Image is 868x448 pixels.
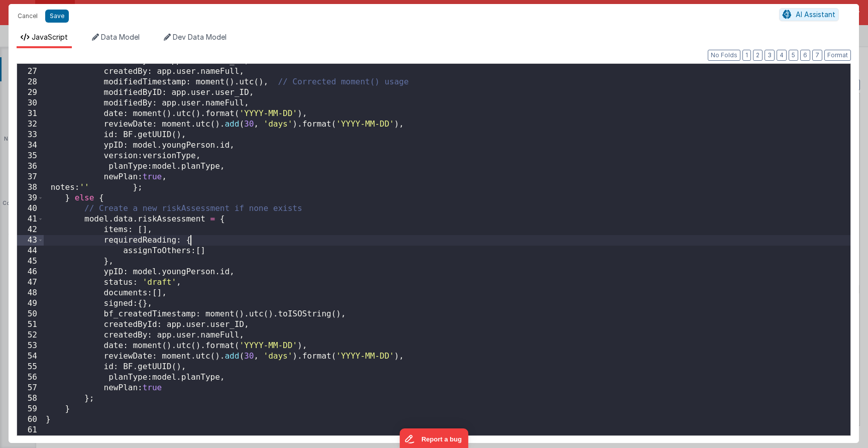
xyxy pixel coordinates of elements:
[742,50,751,61] button: 1
[17,351,44,362] div: 54
[17,330,44,341] div: 52
[17,246,44,256] div: 44
[17,404,44,414] div: 59
[17,288,44,298] div: 48
[17,256,44,267] div: 45
[17,172,44,182] div: 37
[17,182,44,193] div: 38
[17,309,44,319] div: 50
[17,119,44,130] div: 32
[777,50,787,61] button: 4
[13,9,43,23] button: Cancel
[17,341,44,351] div: 53
[17,362,44,372] div: 55
[17,277,44,288] div: 47
[17,383,44,393] div: 57
[17,130,44,140] div: 33
[101,33,140,41] span: Data Model
[17,193,44,203] div: 39
[17,214,44,225] div: 41
[17,98,44,108] div: 30
[17,66,44,77] div: 27
[17,161,44,172] div: 36
[796,10,835,19] span: AI Assistant
[789,50,798,61] button: 5
[45,10,69,23] button: Save
[17,151,44,161] div: 35
[753,50,763,61] button: 2
[17,319,44,330] div: 51
[17,203,44,214] div: 40
[800,50,810,61] button: 6
[173,33,227,41] span: Dev Data Model
[812,50,822,61] button: 7
[17,414,44,425] div: 60
[17,77,44,87] div: 28
[17,372,44,383] div: 56
[779,8,839,21] button: AI Assistant
[17,393,44,404] div: 58
[824,50,851,61] button: Format
[17,425,44,435] div: 61
[17,140,44,151] div: 34
[17,225,44,235] div: 42
[17,108,44,119] div: 31
[17,267,44,277] div: 46
[17,235,44,246] div: 43
[708,50,740,61] button: No Folds
[32,33,68,41] span: JavaScript
[17,298,44,309] div: 49
[765,50,775,61] button: 3
[17,87,44,98] div: 29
